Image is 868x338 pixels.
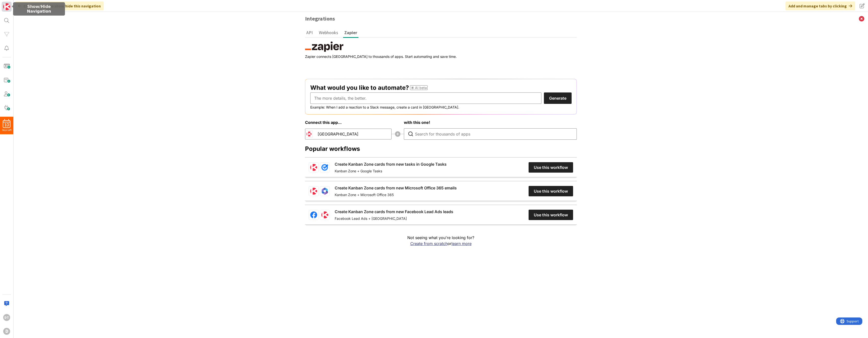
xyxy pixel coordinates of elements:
h5: Show/Hide Navigation [15,4,63,14]
span: Support [10,1,22,7]
h3: Integrations [300,12,582,25]
img: Visit kanbanzone.com [3,3,10,10]
div: Click our logo to show/hide this navigation [15,1,104,10]
div: Add and manage tabs by clicking [785,1,855,10]
div: D [3,328,10,335]
button: Webhooks [318,28,339,37]
span: 10 [5,123,9,127]
div: DT [3,314,10,321]
button: API [305,28,314,37]
button: Zapier [343,28,358,38]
